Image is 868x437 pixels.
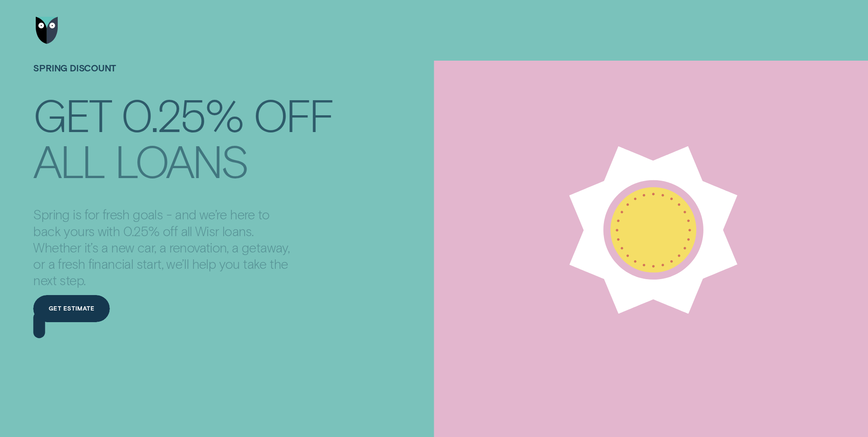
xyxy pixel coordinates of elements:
h4: Get 0.25% off all loans [33,88,333,172]
div: 0.25% [121,93,243,135]
div: Get [33,93,111,135]
p: Spring is for fresh goals - and we’re here to back yours with 0.25% off all Wisr loans. Whether i... [33,206,296,289]
div: all [33,139,104,182]
h1: SPRING DISCOUNT [33,63,333,90]
div: off [253,93,333,135]
img: Wisr [36,17,59,44]
a: Get estimate [33,295,109,322]
div: loans [115,139,248,182]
